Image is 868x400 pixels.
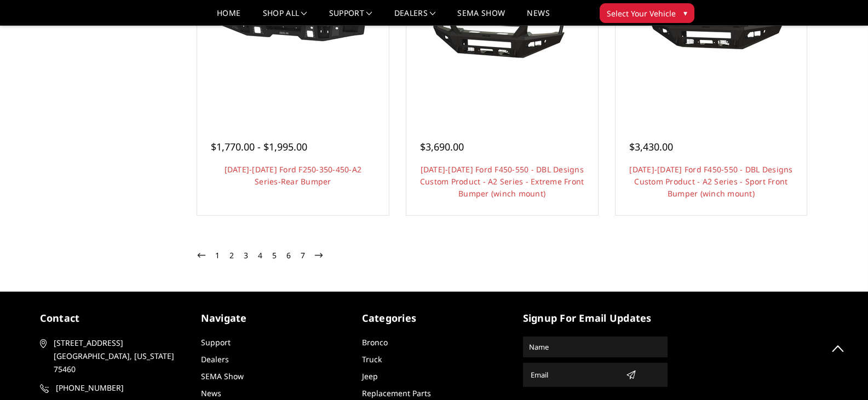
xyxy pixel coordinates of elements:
span: $1,770.00 - $1,995.00 [211,140,307,153]
span: $3,690.00 [420,140,464,153]
a: 4 [255,249,265,262]
a: Bronco [362,337,388,347]
a: shop all [263,9,307,25]
a: 3 [241,249,251,262]
a: 5 [269,249,279,262]
a: SEMA Show [201,371,244,381]
a: Jeep [362,371,378,381]
a: Truck [362,354,382,364]
a: Home [217,9,240,25]
h5: Navigate [201,311,346,326]
h5: Categories [362,311,507,326]
a: [DATE]-[DATE] Ford F250-350-450-A2 Series-Rear Bumper [225,164,362,187]
a: [DATE]-[DATE] Ford F450-550 - DBL Designs Custom Product - A2 Series - Sport Front Bumper (winch ... [629,164,792,199]
a: Replacement Parts [362,388,431,398]
a: 1 [212,249,222,262]
a: SEMA Show [457,9,505,25]
input: Email [526,366,622,384]
a: Dealers [394,9,436,25]
span: [STREET_ADDRESS] [GEOGRAPHIC_DATA], [US_STATE] 75460 [54,337,181,376]
a: Support [329,9,372,25]
h5: contact [40,311,185,326]
a: Click to Top [824,334,852,362]
a: [PHONE_NUMBER] [40,381,185,395]
span: ▾ [683,7,687,19]
a: 7 [298,249,308,262]
a: [DATE]-[DATE] Ford F450-550 - DBL Designs Custom Product - A2 Series - Extreme Front Bumper (winc... [420,164,584,199]
a: News [201,388,221,398]
a: 2 [227,249,237,262]
span: Select Your Vehicle [607,8,676,19]
h5: signup for email updates [523,311,668,326]
a: Support [201,337,231,347]
button: Select Your Vehicle [600,3,694,23]
a: News [527,9,549,25]
a: Dealers [201,354,229,364]
span: $3,430.00 [629,140,673,153]
iframe: Chat Widget [813,347,868,400]
span: [PHONE_NUMBER] [56,381,183,395]
a: 6 [284,249,294,262]
input: Name [525,338,666,356]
